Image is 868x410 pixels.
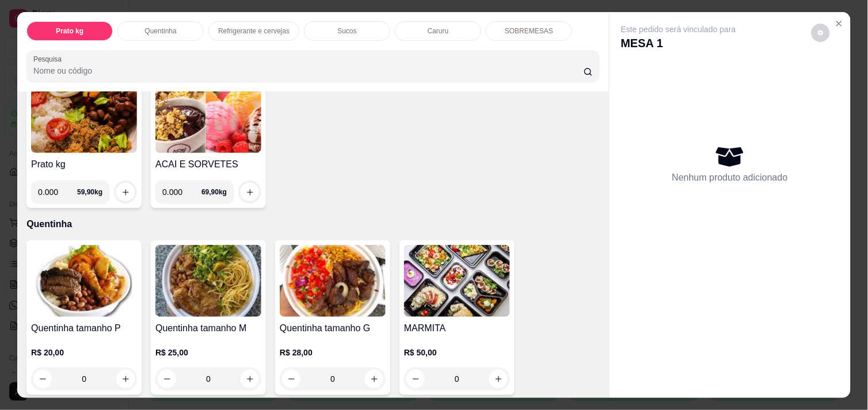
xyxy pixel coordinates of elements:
[155,245,261,317] img: product-image
[144,26,176,36] p: Quentinha
[31,245,137,317] img: product-image
[404,245,510,317] img: product-image
[489,370,508,388] button: increase-product-quantity
[56,26,83,36] p: Prato kg
[404,321,510,335] h4: MARMITA
[280,245,386,317] img: product-image
[33,370,52,388] button: decrease-product-quantity
[280,347,386,358] p: R$ 28,00
[621,24,736,35] p: Este pedido será vinculado para
[158,370,176,388] button: decrease-product-quantity
[31,347,137,358] p: R$ 20,00
[404,347,510,358] p: R$ 50,00
[155,158,261,171] h4: ACAI E SORVETES
[162,181,201,204] input: 0.00
[241,370,259,388] button: increase-product-quantity
[338,26,357,36] p: Sucos
[33,54,66,64] label: Pesquisa
[365,370,383,388] button: increase-product-quantity
[31,321,137,335] h4: Quentinha tamanho P
[155,347,261,358] p: R$ 25,00
[505,26,553,36] p: SOBREMESAS
[428,26,449,36] p: Caruru
[38,181,77,204] input: 0.00
[26,217,600,231] p: Quentinha
[406,370,425,388] button: decrease-product-quantity
[672,171,788,185] p: Nenhum produto adicionado
[116,183,135,201] button: increase-product-quantity
[155,321,261,335] h4: Quentinha tamanho M
[280,321,386,335] h4: Quentinha tamanho G
[830,14,848,33] button: Close
[31,81,137,153] img: product-image
[155,81,261,153] img: product-image
[218,26,290,36] p: Refrigerante e cervejas
[812,24,830,42] button: decrease-product-quantity
[241,183,259,201] button: increase-product-quantity
[621,35,736,51] p: MESA 1
[31,158,137,171] h4: Prato kg
[116,370,135,388] button: increase-product-quantity
[282,370,300,388] button: decrease-product-quantity
[33,65,584,76] input: Pesquisa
